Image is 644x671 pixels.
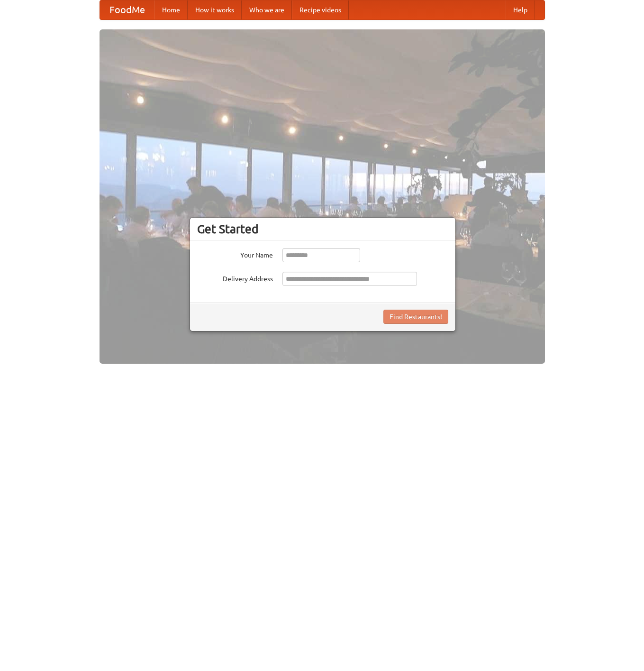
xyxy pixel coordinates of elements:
[242,0,292,19] a: Who we are
[197,222,448,236] h3: Get Started
[292,0,349,19] a: Recipe videos
[197,272,273,284] label: Delivery Address
[100,0,154,19] a: FoodMe
[197,248,273,260] label: Your Name
[154,0,188,19] a: Home
[383,310,448,324] button: Find Restaurants!
[188,0,242,19] a: How it works
[506,0,535,19] a: Help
